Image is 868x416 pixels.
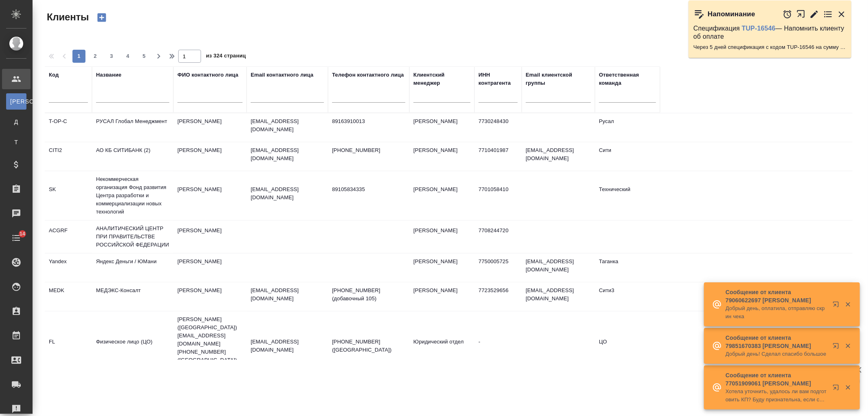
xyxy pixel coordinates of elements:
[726,387,827,404] p: Хотела уточнить, удалось ли вам подготовить КП? Буду признательна, если сможете поделиться в ближайш
[15,230,30,238] span: 14
[474,181,522,210] td: 7701058410
[837,9,846,19] button: Закрыть
[45,334,92,362] td: FL
[45,253,92,282] td: Yandex
[332,117,405,125] p: 89163910013
[92,220,173,253] td: АНАЛИТИЧЕСКИЙ ЦЕНТР ПРИ ПРАВИТЕЛЬСТВЕ РОССИЙСКОЙ ФЕДЕРАЦИИ
[474,334,522,362] td: -
[332,185,405,194] p: 89105834335
[526,71,591,87] div: Email клиентской группы
[708,10,755,18] p: Напоминание
[92,253,173,282] td: Яндекс Деньги / ЮМани
[522,282,595,311] td: [EMAIL_ADDRESS][DOMAIN_NAME]
[92,113,173,142] td: РУСАЛ Глобал Менеджмент
[2,228,31,248] a: 14
[409,181,474,210] td: [PERSON_NAME]
[840,301,856,308] button: Закрыть
[173,113,247,142] td: [PERSON_NAME]
[49,71,59,79] div: Код
[89,50,102,63] button: 2
[121,52,134,60] span: 4
[92,142,173,171] td: АО КБ СИТИБАНК (2)
[173,253,247,282] td: [PERSON_NAME]
[413,71,470,87] div: Клиентский менеджер
[474,253,522,282] td: 7750005725
[522,253,595,282] td: [EMAIL_ADDRESS][DOMAIN_NAME]
[45,181,92,210] td: SK
[92,11,112,24] button: Создать
[840,342,856,350] button: Закрыть
[251,71,313,79] div: Email контактного лица
[177,71,238,79] div: ФИО контактного лица
[173,142,247,171] td: [PERSON_NAME]
[45,113,92,142] td: T-OP-C
[783,9,792,19] button: Отложить
[840,384,856,391] button: Закрыть
[809,9,819,19] button: Редактировать
[409,142,474,171] td: [PERSON_NAME]
[45,282,92,311] td: MEDK
[796,5,806,23] button: Открыть в новой вкладке
[522,142,595,171] td: [EMAIL_ADDRESS][DOMAIN_NAME]
[479,71,518,87] div: ИНН контрагента
[206,51,246,63] span: из 324 страниц
[92,334,173,362] td: Физическое лицо (ЦО)
[409,253,474,282] td: [PERSON_NAME]
[6,93,26,110] a: [PERSON_NAME]
[251,338,324,354] p: [EMAIL_ADDRESS][DOMAIN_NAME]
[105,52,118,60] span: 3
[121,50,134,63] button: 4
[595,142,660,171] td: Сити
[726,371,827,387] p: Сообщение от клиента 77051909061 [PERSON_NAME]
[105,50,118,63] button: 3
[595,334,660,362] td: ЦО
[45,11,89,24] span: Клиенты
[10,138,22,146] span: Т
[251,286,324,303] p: [EMAIL_ADDRESS][DOMAIN_NAME]
[474,222,522,251] td: 7708244720
[332,71,404,79] div: Телефон контактного лица
[332,338,405,354] p: [PHONE_NUMBER] ([GEOGRAPHIC_DATA])
[474,113,522,142] td: 7730248430
[10,118,22,126] span: Д
[595,181,660,210] td: Технический
[96,71,121,79] div: Название
[173,311,247,385] td: [PERSON_NAME] ([GEOGRAPHIC_DATA]) [EMAIL_ADDRESS][DOMAIN_NAME] [PHONE_NUMBER] ([GEOGRAPHIC_DATA])...
[6,134,26,150] a: Т
[726,288,827,304] p: Сообщение от клиента 79060622697 [PERSON_NAME]
[173,181,247,210] td: [PERSON_NAME]
[92,282,173,311] td: МЕДЭКС-Консалт
[10,97,22,106] span: [PERSON_NAME]
[173,282,247,311] td: [PERSON_NAME]
[726,304,827,321] p: Добрый день, оплатила, отправляю скрин чека
[726,334,827,350] p: Сообщение от клиента 79851670383 [PERSON_NAME]
[599,71,656,87] div: Ответственная команда
[474,282,522,311] td: 7723529656
[251,146,324,163] p: [EMAIL_ADDRESS][DOMAIN_NAME]
[251,185,324,202] p: [EMAIL_ADDRESS][DOMAIN_NAME]
[409,282,474,311] td: [PERSON_NAME]
[823,9,833,19] button: Перейти в todo
[693,24,846,41] p: Спецификация — Напомнить клиенту об оплате
[828,296,847,316] button: Открыть в новой вкладке
[595,282,660,311] td: Сити3
[92,171,173,220] td: Некоммерческая организация Фонд развития Центра разработки и коммерциализации новых технологий
[595,253,660,282] td: Таганка
[726,350,827,358] p: Добрый день! Сделал спасибо большое
[693,43,846,51] p: Через 5 дней спецификация с кодом TUP-16546 на сумму 100926.66 RUB будет просрочена
[251,117,324,134] p: [EMAIL_ADDRESS][DOMAIN_NAME]
[45,142,92,171] td: CITI2
[474,142,522,171] td: 7710401987
[409,222,474,251] td: [PERSON_NAME]
[173,222,247,251] td: [PERSON_NAME]
[332,286,405,303] p: [PHONE_NUMBER] (добавочный 105)
[828,379,847,399] button: Открыть в новой вкладке
[409,113,474,142] td: [PERSON_NAME]
[138,50,151,63] button: 5
[828,338,847,357] button: Открыть в новой вкладке
[332,146,405,154] p: [PHONE_NUMBER]
[6,114,26,130] a: Д
[742,25,776,32] a: TUP-16546
[138,52,151,60] span: 5
[409,334,474,362] td: Юридический отдел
